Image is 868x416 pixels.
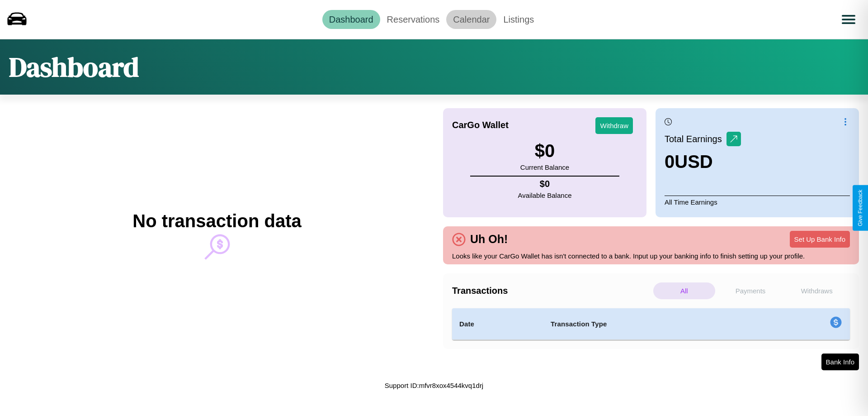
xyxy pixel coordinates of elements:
h4: CarGo Wallet [452,120,509,130]
p: All Time Earnings [665,196,850,208]
h1: Dashboard [9,48,139,86]
h4: Date [459,319,536,330]
div: Give Feedback [857,190,863,226]
a: Dashboard [322,10,380,29]
button: Set Up Bank Info [790,231,850,248]
h4: $ 0 [518,179,572,189]
a: Listings [496,10,541,29]
table: simple table [452,308,850,340]
a: Reservations [380,10,447,29]
p: All [653,282,715,299]
p: Available Balance [518,189,572,201]
button: Bank Info [821,354,859,370]
button: Open menu [836,7,861,32]
p: Current Balance [520,161,569,173]
h3: 0 USD [665,152,741,172]
button: Withdraw [595,117,633,134]
p: Payments [720,282,782,299]
p: Looks like your CarGo Wallet has isn't connected to a bank. Input up your banking info to finish ... [452,250,850,262]
p: Support ID: mfvr8xox4544kvq1drj [385,379,483,392]
p: Withdraws [786,282,848,299]
a: Calendar [446,10,496,29]
h4: Transaction Type [551,319,756,330]
h2: No transaction data [132,211,301,231]
p: Total Earnings [665,131,726,147]
h4: Transactions [452,286,651,296]
h3: $ 0 [520,141,569,161]
h4: Uh Oh! [466,233,512,246]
